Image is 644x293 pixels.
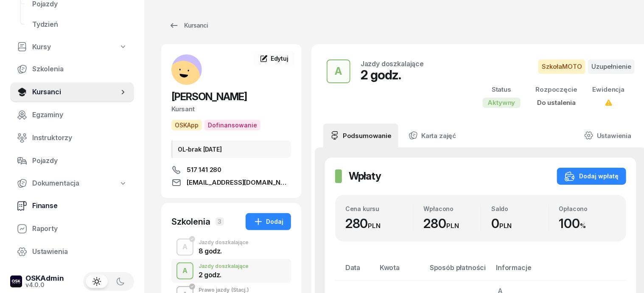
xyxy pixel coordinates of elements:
[361,60,424,67] div: Jazdy doszkalające
[565,171,619,181] div: Dodaj wpłatę
[25,282,64,288] div: v4.0.0
[169,20,208,31] div: Kursanci
[25,14,134,35] a: Tydzień
[491,205,549,212] div: Saldo
[361,67,424,82] div: 2 godz.
[271,55,288,62] span: Edytuj
[171,141,291,158] div: OL-brak [DATE]
[483,84,521,95] div: Status
[199,264,249,269] div: Jazdy doszkalające
[179,264,191,278] div: A
[179,240,191,254] div: A
[171,104,291,115] div: Kursant
[345,205,413,212] div: Cena kursu
[199,271,249,278] div: 2 godz.
[231,287,249,293] span: (Stacj.)
[10,219,134,239] a: Raporty
[254,51,294,66] a: Edytuj
[176,262,193,279] button: A
[171,90,247,103] span: [PERSON_NAME]
[580,222,586,230] small: %
[536,84,577,95] div: Rozpoczęcie
[425,262,491,280] th: Sposób płatności
[538,59,585,74] span: SzkołaMOTO
[559,216,616,231] div: 100
[557,168,626,185] button: Dodaj wpłatę
[10,174,134,193] a: Dokumentacja
[171,216,210,228] div: Szkolenia
[10,59,134,79] a: Szkolenia
[32,132,127,144] span: Instruktorzy
[32,110,127,121] span: Egzaminy
[161,17,216,34] a: Kursanci
[32,42,51,53] span: Kursy
[10,242,134,262] a: Ustawienia
[538,59,635,74] button: SzkołaMOTOUzupełnienie
[176,239,193,256] button: A
[10,82,134,102] a: Kursanci
[375,262,425,280] th: Kwota
[32,155,127,166] span: Pojazdy
[335,262,375,280] th: Data
[402,124,463,147] a: Karta zajęć
[199,240,249,245] div: Jazdy doszkalające
[332,63,346,80] div: A
[187,177,291,188] span: [EMAIL_ADDRESS][DOMAIN_NAME]
[25,275,64,282] div: OSKAdmin
[32,64,127,75] span: Szkolenia
[10,128,134,148] a: Instruktorzy
[483,98,521,108] div: Aktywny
[171,165,291,175] a: 517 141 280
[10,276,22,287] img: logo-xs-dark@2x.png
[32,200,127,211] span: Finanse
[216,217,224,226] span: 3
[246,213,291,230] button: Dodaj
[171,235,291,259] button: AJazdy doszkalające8 godz.
[349,169,381,183] h2: Wpłaty
[204,120,260,130] span: Dofinansowanie
[537,99,576,107] span: Do ustalenia
[588,59,635,74] span: Uzupełnienie
[577,124,638,147] a: Ustawienia
[32,246,127,257] span: Ustawienia
[10,151,134,171] a: Pojazdy
[171,120,202,130] span: OSKApp
[171,177,291,188] a: [EMAIL_ADDRESS][DOMAIN_NAME]
[253,217,283,227] div: Dodaj
[327,59,350,83] button: A
[32,223,127,234] span: Raporty
[491,216,549,231] div: 0
[491,262,562,280] th: Informacje
[199,248,249,254] div: 8 godz.
[32,19,127,30] span: Tydzień
[171,120,260,130] button: OSKAppDofinansowanie
[10,196,134,216] a: Finanse
[32,87,119,98] span: Kursanci
[323,124,398,147] a: Podsumowanie
[10,105,134,125] a: Egzaminy
[187,165,221,175] span: 517 141 280
[559,205,616,212] div: Opłacono
[368,222,381,230] small: PLN
[199,287,249,293] div: Prawo jazdy
[499,222,512,230] small: PLN
[424,205,481,212] div: Wpłacono
[593,84,625,95] div: Ewidencja
[446,222,459,230] small: PLN
[345,216,413,231] div: 280
[32,178,79,189] span: Dokumentacja
[171,259,291,283] button: AJazdy doszkalające2 godz.
[424,216,481,231] div: 280
[10,37,134,57] a: Kursy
